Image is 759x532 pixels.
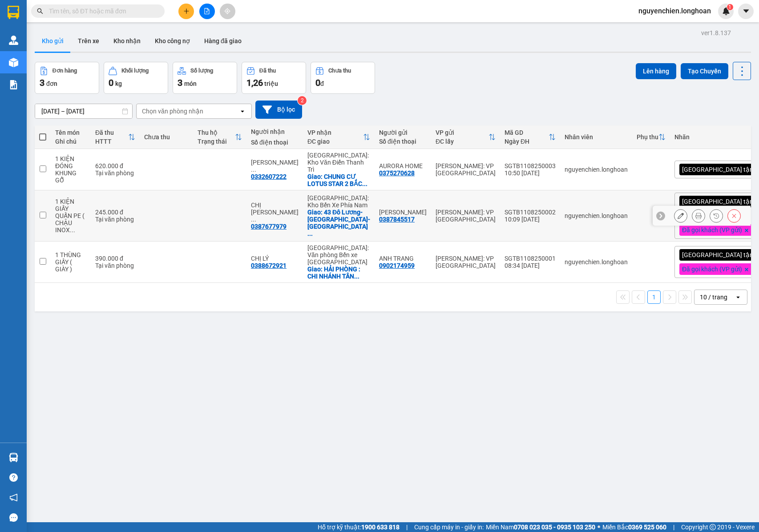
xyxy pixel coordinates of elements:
[144,133,189,141] div: Chưa thu
[320,80,324,87] span: đ
[361,524,400,531] strong: 1900 633 818
[379,209,427,216] div: ANH MINH
[307,244,370,266] div: [GEOGRAPHIC_DATA]: Văn phòng Bến xe [GEOGRAPHIC_DATA]
[198,129,235,136] div: Thu hộ
[251,202,299,223] div: CHỊ PHƯƠNG UYÊN
[307,230,313,237] span: ...
[35,30,71,52] button: Kho gửi
[742,7,750,15] span: caret-down
[40,77,44,88] span: 3
[701,28,731,38] div: ver 1.8.137
[505,209,556,216] div: SGTB1108250002
[602,522,666,532] span: Miền Bắc
[9,493,18,502] span: notification
[35,104,132,118] input: Select a date range.
[9,36,18,45] img: warehouse-icon
[9,58,18,67] img: warehouse-icon
[251,216,256,223] span: ...
[52,68,77,74] div: Đơn hàng
[109,77,113,88] span: 0
[55,138,86,145] div: Ghi chú
[9,453,18,462] img: warehouse-icon
[55,198,86,234] div: 1 KIỆN GIẤY QUẤN PE ( CHẬU INOX + VÒI )
[224,8,230,14] span: aim
[246,77,263,88] span: 1,26
[251,166,256,173] span: ...
[95,129,128,136] div: Đã thu
[505,216,556,223] div: 10:09 [DATE]
[682,265,742,273] span: Đã gọi khách (VP gửi)
[632,125,670,149] th: Toggle SortBy
[379,138,427,145] div: Số điện thoại
[311,62,375,94] button: Chưa thu0đ
[251,262,287,269] div: 0388672921
[95,162,135,169] div: 620.000 đ
[431,125,500,149] th: Toggle SortBy
[406,522,408,532] span: |
[505,138,549,145] div: Ngày ĐH
[505,129,549,136] div: Mã GD
[239,108,246,115] svg: open
[710,524,716,530] span: copyright
[436,129,489,136] div: VP gửi
[379,162,427,169] div: AURORA HOME
[307,209,370,237] div: Giao: 43 Đô Lương-Phước Hoa- TP Nha Trang., KHÁNH HÒA
[436,138,489,145] div: ĐC lấy
[354,273,359,280] span: ...
[728,4,731,10] span: 1
[636,63,676,79] button: Lên hàng
[95,209,135,216] div: 245.000 đ
[55,129,86,136] div: Tên món
[242,62,306,94] button: Đã thu1,26 triệu
[104,62,168,94] button: Khối lượng0kg
[197,30,249,52] button: Hàng đã giao
[204,8,210,14] span: file-add
[178,77,182,88] span: 3
[95,262,135,269] div: Tại văn phòng
[673,522,674,532] span: |
[505,162,556,169] div: SGTB1108250003
[184,80,197,87] span: món
[251,139,299,146] div: Số điện thoại
[505,255,556,262] div: SGTB1108250001
[121,68,149,74] div: Khối lượng
[307,173,370,187] div: Giao: CHUNG CƯ LOTUS STAR 2 BẮC GIANG , PHƯỜNG THỌ XƯƠNG , BẮC GIANG
[598,525,600,529] span: ⚪️
[674,209,687,222] div: Sửa đơn hàng
[178,4,194,19] button: plus
[251,255,299,262] div: CHỊ LÝ
[259,68,276,74] div: Đã thu
[315,77,320,88] span: 0
[95,255,135,262] div: 390.000 đ
[35,62,99,94] button: Đơn hàng3đơn
[183,8,190,14] span: plus
[307,138,363,145] div: ĐC giao
[251,223,287,230] div: 0387677979
[95,216,135,223] div: Tại văn phòng
[142,107,203,116] div: Chọn văn phòng nhận
[106,30,148,52] button: Kho nhận
[362,180,367,187] span: ...
[318,522,400,532] span: Hỗ trợ kỹ thuật:
[637,133,658,141] div: Phụ thu
[46,80,57,87] span: đơn
[37,8,43,14] span: search
[681,63,728,79] button: Tạo Chuyến
[251,128,299,135] div: Người nhận
[55,251,86,273] div: 1 THÙNG GIẤY ( GIÀY )
[264,80,278,87] span: triệu
[71,30,106,52] button: Trên xe
[486,522,595,532] span: Miền Nam
[647,290,661,304] button: 1
[255,101,302,119] button: Bộ lọc
[727,4,733,10] sup: 1
[303,125,375,149] th: Toggle SortBy
[379,255,427,262] div: ANH TRANG
[49,6,154,16] input: Tìm tên, số ĐT hoặc mã đơn
[9,513,18,522] span: message
[95,169,135,177] div: Tại văn phòng
[190,68,213,74] div: Số lượng
[682,226,742,234] span: Đã gọi khách (VP gửi)
[735,294,742,301] svg: open
[565,166,628,173] div: nguyenchien.longhoan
